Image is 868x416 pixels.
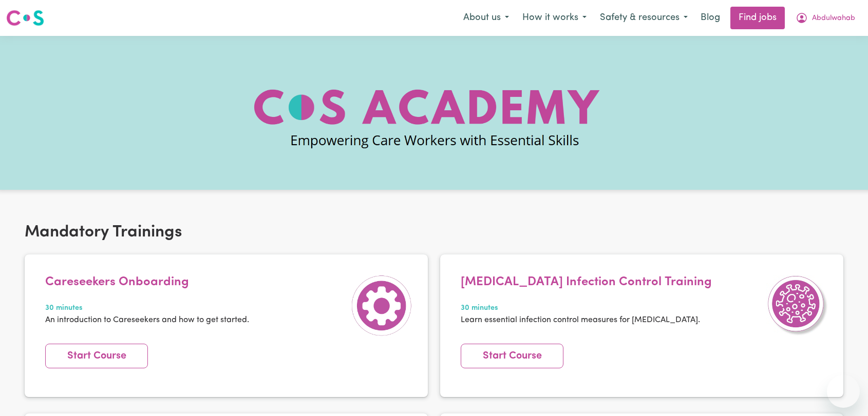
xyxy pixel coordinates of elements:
[461,344,563,368] a: Start Course
[45,314,249,326] p: An introduction to Careseekers and how to get started.
[694,7,726,29] a: Blog
[6,6,44,30] a: Careseekers logo
[25,223,843,242] h2: Mandatory Trainings
[45,303,249,314] span: 30 minutes
[461,275,712,290] h4: [MEDICAL_DATA] Infection Control Training
[45,275,249,290] h4: Careseekers Onboarding
[6,9,44,27] img: Careseekers logo
[812,13,855,24] span: Abdulwahab
[457,7,516,29] button: About us
[45,344,148,368] a: Start Course
[461,314,712,326] p: Learn essential infection control measures for [MEDICAL_DATA].
[593,7,694,29] button: Safety & resources
[730,7,785,29] a: Find jobs
[516,7,593,29] button: How it works
[461,303,712,314] span: 30 minutes
[789,7,862,29] button: My Account
[827,375,860,408] iframe: Button to launch messaging window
